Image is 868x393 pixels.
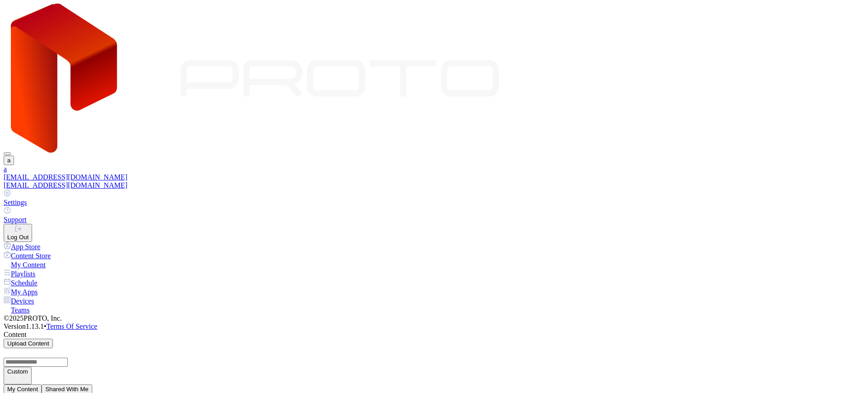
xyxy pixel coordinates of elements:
a: Devices [4,296,864,305]
a: App Store [4,242,864,251]
button: Log Out [4,224,32,242]
div: [EMAIL_ADDRESS][DOMAIN_NAME] [4,173,864,181]
a: Content Store [4,251,864,260]
div: Settings [4,199,864,207]
a: Teams [4,305,864,314]
a: a[EMAIL_ADDRESS][DOMAIN_NAME][EMAIL_ADDRESS][DOMAIN_NAME] [4,165,864,189]
a: My Apps [4,287,864,296]
button: Upload Content [4,339,53,348]
div: Upload Content [7,340,49,347]
a: My Content [4,260,864,269]
div: Custom [7,368,28,375]
div: a [4,165,864,173]
div: [EMAIL_ADDRESS][DOMAIN_NAME] [4,181,864,189]
a: Settings [4,189,864,207]
div: Content [4,331,864,339]
div: © 2025 PROTO, Inc. [4,314,864,322]
div: Support [4,216,864,224]
span: Version 1.13.1 • [4,322,47,330]
a: Terms Of Service [47,322,98,330]
button: Custom [4,367,32,384]
button: a [4,156,14,165]
a: Support [4,207,864,224]
a: Playlists [4,269,864,278]
div: Log Out [7,234,28,241]
a: Schedule [4,278,864,287]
